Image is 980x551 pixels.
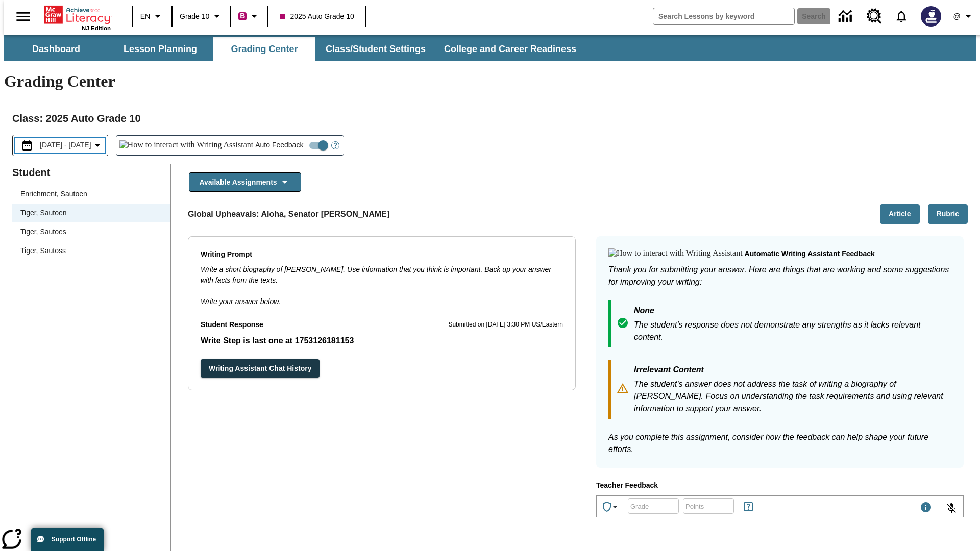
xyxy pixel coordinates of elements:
div: Tiger, Sautoss [12,241,170,260]
div: Tiger, Sautoen [12,204,170,222]
p: Student Response [201,319,263,331]
span: NJ Edition [82,25,111,31]
button: Achievements [597,496,625,517]
p: Write Step is last one at 1753126181153 [201,335,563,347]
p: Write your answer below. [201,286,563,307]
p: Teacher Feedback [596,480,964,491]
button: Lesson Planning [109,37,211,61]
div: Grade: Letters, numbers, %, + and - are allowed. [628,498,679,514]
img: Avatar [921,6,941,27]
button: Writing Assistant Chat History [201,359,320,378]
span: Support Offline [52,536,96,543]
p: The student's answer does not address the task of writing a biography of [PERSON_NAME]. Focus on ... [634,378,951,415]
p: Student [12,164,170,181]
p: Submitted on [DATE] 3:30 PM US/Eastern [448,320,563,330]
p: Student Response [201,335,563,347]
button: Available Assignments [189,172,301,192]
button: Dashboard [5,37,107,61]
button: Open Help for Writing Assistant [327,136,344,155]
a: Notifications [888,3,915,30]
span: Tiger, Sautoes [20,227,162,237]
div: Maximum 1000 characters Press Escape to exit toolbar and use left and right arrow keys to access ... [920,501,932,515]
button: Language: EN, Select a language [136,7,168,26]
button: Select the date range menu item [17,139,104,152]
button: College and Career Readiness [436,37,584,61]
p: Global Upheavals: Aloha, Senator [PERSON_NAME] [188,208,389,220]
span: 2025 Auto Grade 10 [280,11,354,22]
button: Select a new avatar [915,3,947,30]
a: Home [44,5,111,25]
button: Grading Center [213,37,315,61]
div: Home [44,4,111,31]
button: Open side menu [8,2,38,32]
input: Points: Must be equal to or less than 25. [683,492,734,519]
p: Automatic writing assistant feedback [745,248,875,260]
div: SubNavbar [4,35,976,61]
div: Enrichment, Sautoen [12,185,170,204]
input: Grade: Letters, numbers, %, + and - are allowed. [628,492,679,519]
p: Irrelevant Content [634,364,951,378]
p: Write a short biography of [PERSON_NAME]. Use information that you think is important. Back up yo... [201,264,563,286]
body: Type your response here. [4,8,149,17]
p: None [634,305,951,319]
span: Tiger, Sautoss [20,245,162,256]
button: Rubric, Will open in new tab [928,204,968,224]
div: Tiger, Sautoes [12,222,170,241]
img: How to interact with Writing Assistant [119,140,254,151]
button: Article, Will open in new tab [880,204,920,224]
a: Resource Center, Will open in new tab [861,3,888,30]
span: Auto Feedback [255,140,303,151]
div: SubNavbar [4,37,585,61]
span: [DATE] - [DATE] [40,140,91,151]
button: Rules for Earning Points and Achievements, Will open in new tab [738,496,758,517]
button: Click to activate and allow voice recognition [939,496,964,520]
span: EN [140,11,150,22]
span: Enrichment, Sautoen [20,189,162,199]
img: How to interact with Writing Assistant [608,248,743,259]
button: Support Offline [31,528,104,551]
p: Thank you for submitting your answer. Here are things that are working and some suggestions for i... [608,264,951,288]
p: The student's response does not demonstrate any strengths as it lacks relevant content. [634,319,951,343]
button: Profile/Settings [947,7,980,26]
svg: Collapse Date Range Filter [91,139,104,152]
button: Boost Class color is violet red. Change class color [234,7,264,26]
a: Data Center [832,3,861,31]
button: Grade: Grade 10, Select a grade [176,7,227,26]
span: Grade 10 [180,11,209,22]
span: @ [953,11,960,22]
h2: Class : 2025 Auto Grade 10 [12,110,968,127]
h1: Grading Center [4,72,976,91]
p: As you complete this assignment, consider how the feedback can help shape your future efforts. [608,431,951,456]
input: search field [653,8,794,24]
span: B [240,10,245,22]
p: Writing Prompt [201,249,563,260]
div: Points: Must be equal to or less than 25. [683,498,734,514]
button: Class/Student Settings [317,37,434,61]
span: Tiger, Sautoen [20,208,162,218]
